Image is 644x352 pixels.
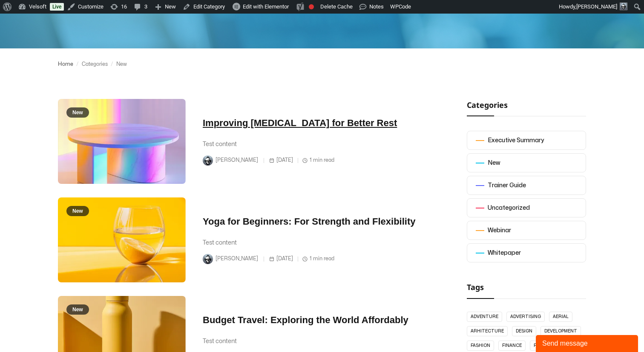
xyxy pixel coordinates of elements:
a: New [58,197,186,282]
div: Whitepaper [488,248,521,258]
span: [PERSON_NAME] [576,3,617,10]
span: 1 min read [302,253,334,265]
div: / [73,59,82,70]
h2: Categories [467,99,586,111]
a: Yoga for Beginners: For Strength and Flexibility [203,216,416,227]
span: [PERSON_NAME] [216,155,262,166]
div: Webinar [488,225,511,236]
div: / [108,59,116,70]
a: New [58,99,186,184]
div: Test content [203,139,416,149]
div: New [116,59,127,70]
a: Webinar [467,221,586,240]
span: Edit with Elementor [243,3,289,10]
a: Design [512,326,536,336]
a: Trainer Guide [467,176,586,195]
a: Executive Summary [467,131,586,150]
a: Finance [498,341,526,351]
div: Categories [82,59,108,70]
div: Test content [203,336,416,346]
a: Adventure [467,312,502,322]
div: Uncategorized [488,203,530,213]
iframe: chat widget [536,333,640,352]
h2: Tags [467,281,586,293]
div: New [488,158,500,168]
a: Advertising [506,312,545,322]
span: [DATE] [269,155,295,166]
div: Focus keyphrase not set [309,4,314,9]
span: [DATE] [269,253,295,265]
a: Aerial [549,312,572,322]
a: New [467,153,586,172]
a: Fashion [467,341,494,351]
a: Improving [MEDICAL_DATA] for Better Rest [203,118,397,128]
span: New [66,206,89,216]
div: Test content [203,238,416,248]
a: Future [530,341,556,351]
a: Development [540,326,581,336]
a: Uncategorized [467,198,586,217]
a: Live [50,3,64,11]
span: 1 min read [302,155,334,166]
span: New [66,304,89,315]
a: Whitepaper [467,243,586,262]
a: Home [58,59,73,70]
a: Budget Travel: Exploring the World Affordably [203,315,408,325]
span: New [66,107,89,118]
div: Executive Summary [488,135,544,146]
span: [PERSON_NAME] [216,253,262,265]
a: Arhitecture [467,326,508,336]
div: Trainer Guide [488,180,526,191]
